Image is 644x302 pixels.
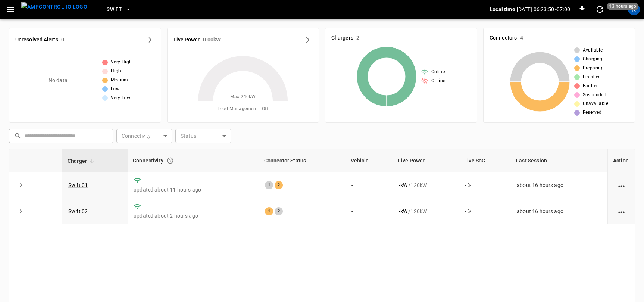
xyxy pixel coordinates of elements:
th: Vehicle [346,149,393,172]
h6: 0 [61,36,64,44]
div: / 120 kW [399,181,453,189]
div: 2 [275,181,283,189]
th: Live Power [393,149,459,172]
span: Reserved [583,109,602,116]
div: action cell options [617,181,626,189]
span: Available [583,47,603,54]
td: - [346,172,393,198]
span: Low [111,85,119,93]
td: about 16 hours ago [511,172,607,198]
p: Local time [490,6,515,13]
p: - kW [399,208,407,215]
h6: 4 [520,34,523,42]
button: All Alerts [143,34,155,46]
span: Online [431,68,445,76]
div: Connectivity [133,154,254,167]
td: - % [459,198,511,224]
a: Swift 01 [68,182,88,188]
span: Medium [111,77,128,84]
div: 2 [275,207,283,215]
span: Charger [68,156,97,165]
span: Unavailable [583,100,608,108]
span: Charging [583,56,603,63]
th: Live SoC [459,149,511,172]
span: Faulted [583,82,599,90]
button: expand row [15,206,26,217]
h6: Connectors [490,34,517,42]
h6: Chargers [331,34,353,42]
span: Finished [583,74,601,81]
p: [DATE] 06:23:50 -07:00 [517,6,570,13]
span: High [111,68,121,75]
span: Suspended [583,91,607,99]
span: Very High [111,59,132,66]
div: / 120 kW [399,208,453,215]
span: 13 hours ago [607,3,638,10]
th: Last Session [511,149,607,172]
div: 1 [265,207,273,215]
th: Connector Status [259,149,346,172]
h6: 2 [356,34,359,42]
span: Max. 240 kW [230,93,256,101]
span: Offline [431,77,446,85]
td: - [346,198,393,224]
div: 1 [265,181,273,189]
span: Swift [107,5,122,14]
td: about 16 hours ago [511,198,607,224]
h6: 0.00 kW [203,36,221,44]
p: - kW [399,181,407,189]
div: action cell options [617,208,626,215]
p: No data [49,77,68,84]
h6: Unresolved Alerts [15,36,58,44]
span: Preparing [583,65,604,72]
h6: Live Power [173,36,200,44]
th: Action [607,149,635,172]
button: Energy Overview [301,34,313,46]
button: set refresh interval [594,3,606,15]
img: ampcontrol.io logo [21,2,87,12]
span: Load Management = Off [218,105,268,113]
a: Swift 02 [68,208,88,214]
p: updated about 2 hours ago [134,212,253,220]
button: Connection between the charger and our software. [163,154,177,167]
td: - % [459,172,511,198]
span: Very Low [111,94,130,102]
button: expand row [15,180,26,191]
p: updated about 11 hours ago [134,186,253,193]
button: Swift [104,2,134,17]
